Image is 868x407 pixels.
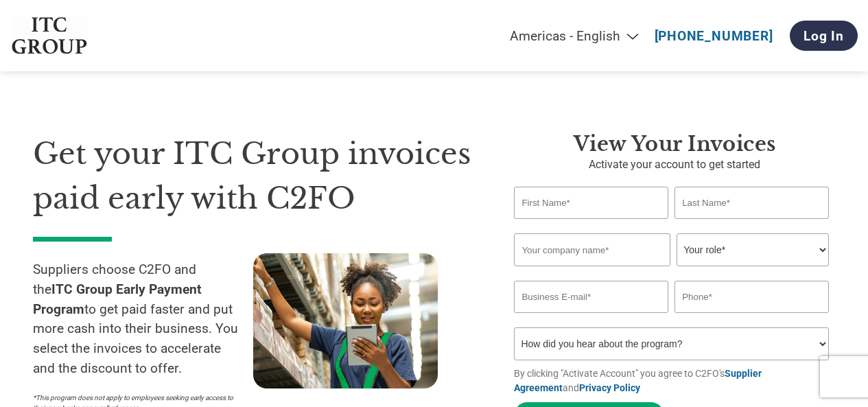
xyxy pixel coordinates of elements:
[514,281,668,313] input: Invalid Email format
[514,220,668,228] div: Invalid first name or first name is too long
[675,220,828,228] div: Invalid last name or last name is too long
[514,156,835,173] p: Activate your account to get started
[675,187,828,219] input: Last Name*
[655,28,773,44] a: [PHONE_NUMBER]
[33,132,473,220] h1: Get your ITC Group invoices paid early with C2FO
[514,132,835,156] h3: View Your Invoices
[33,281,202,317] strong: ITC Group Early Payment Program
[514,268,828,275] div: Invalid company name or company name is too long
[514,367,835,395] p: By clicking "Activate Account" you agree to C2FO's and
[10,17,89,55] img: ITC Group
[33,260,253,379] p: Suppliers choose C2FO and the to get paid faster and put more cash into their business. You selec...
[675,314,828,322] div: Inavlid Phone Number
[790,21,858,51] a: Log In
[579,382,640,393] a: Privacy Policy
[253,253,438,388] img: supply chain worker
[514,233,670,266] input: Your company name*
[677,233,828,266] select: Title/Role
[514,314,668,322] div: Inavlid Email Address
[514,187,668,219] input: First Name*
[675,281,828,313] input: Phone*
